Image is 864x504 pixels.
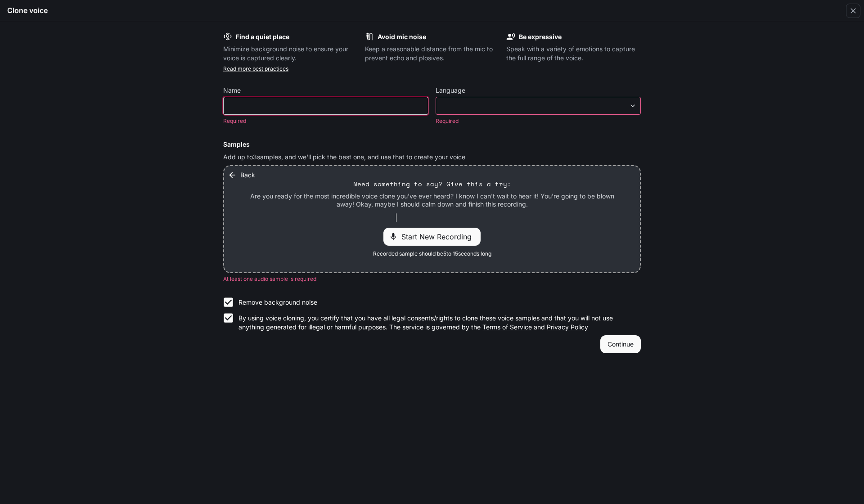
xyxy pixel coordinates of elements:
p: Need something to say? Give this a try: [353,180,511,189]
p: Required [223,117,422,126]
p: Language [436,87,465,94]
p: Are you ready for the most incredible voice clone you've ever heard? I know I can't wait to hear ... [246,192,618,208]
a: Read more best practices [223,65,288,72]
p: Minimize background noise to ensure your voice is captured clearly. [223,45,358,63]
div: Start New Recording [383,228,481,246]
b: Be expressive [519,33,562,40]
span: Start New Recording [401,231,477,242]
p: By using voice cloning, you certify that you have all legal consents/rights to clone these voice ... [238,314,634,332]
button: Back [226,166,259,184]
a: Privacy Policy [547,323,588,331]
p: Keep a reasonable distance from the mic to prevent echo and plosives. [365,45,499,63]
b: Avoid mic noise [378,33,426,40]
h6: Samples [223,140,641,149]
button: Continue [600,335,641,353]
h5: Clone voice [7,5,48,15]
div: ​ [436,101,640,110]
span: Recorded sample should be 5 to 15 seconds long [373,249,491,258]
p: Speak with a variety of emotions to capture the full range of the voice. [506,45,641,63]
p: Remove background noise [238,298,317,307]
a: Terms of Service [482,323,532,331]
p: Required [436,117,634,126]
p: At least one audio sample is required [223,274,641,283]
b: Find a quiet place [236,33,289,40]
p: Add up to 3 samples, and we'll pick the best one, and use that to create your voice [223,153,641,162]
p: Name [223,87,241,94]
